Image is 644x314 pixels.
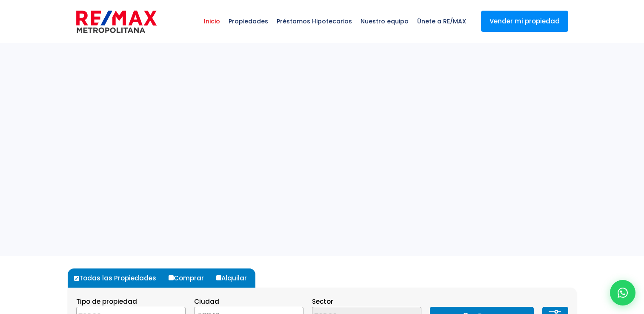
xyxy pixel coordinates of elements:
img: remax-metropolitana-logo [76,9,157,34]
span: Propiedades [224,9,272,34]
span: Inicio [200,9,224,34]
span: Tipo de propiedad [76,297,137,306]
input: Comprar [169,275,174,280]
span: Ciudad [194,297,219,306]
input: Alquilar [216,275,221,280]
span: Únete a RE/MAX [413,9,470,34]
label: Alquilar [214,268,255,288]
input: Todas las Propiedades [74,276,79,281]
a: Vender mi propiedad [481,11,568,32]
label: Todas las Propiedades [72,268,165,288]
span: Préstamos Hipotecarios [272,9,356,34]
span: Sector [312,297,333,306]
label: Comprar [166,268,212,288]
span: Nuestro equipo [356,9,413,34]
